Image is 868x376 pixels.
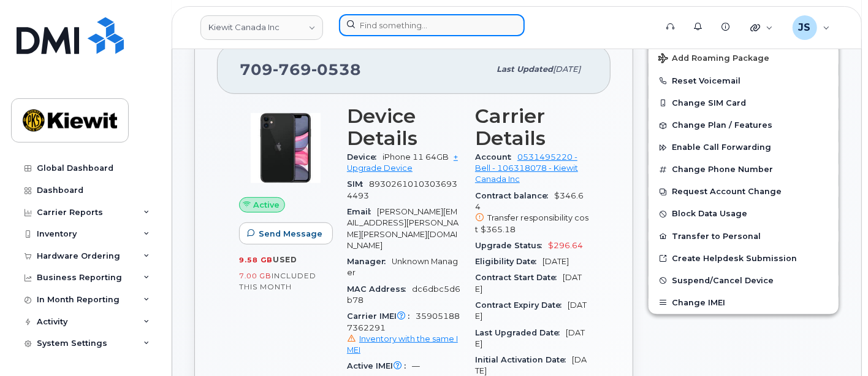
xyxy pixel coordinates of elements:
span: 359051887362291 [347,311,460,356]
div: Quicklinks [742,15,782,40]
button: Change IMEI [649,292,839,314]
span: Send Message [259,228,322,240]
span: [DATE] [542,257,569,266]
span: 9.58 GB [239,256,273,264]
button: Send Message [239,222,333,245]
span: 709 [240,60,361,79]
span: Initial Activation Date [475,355,572,364]
button: Change Plan / Features [649,114,839,136]
span: Unknown Manager [347,257,458,277]
span: Contract Expiry Date [475,300,568,310]
span: 0538 [311,60,361,79]
span: Active IMEI [347,361,412,370]
span: dc6dbc5d6b78 [347,284,460,305]
a: Kiewit Canada Inc [200,15,323,40]
span: included this month [239,271,316,291]
span: Add Roaming Package [658,53,769,65]
h3: Carrier Details [475,105,588,149]
button: Add Roaming Package [649,45,839,70]
a: Create Helpdesk Submission [649,248,839,270]
span: Contract Start Date [475,273,563,282]
span: [DATE] [553,65,581,74]
span: [DATE] [475,328,585,348]
span: $365.18 [481,225,516,234]
span: [PERSON_NAME][EMAIL_ADDRESS][PERSON_NAME][PERSON_NAME][DOMAIN_NAME] [347,207,459,250]
span: Last Upgraded Date [475,328,566,337]
span: iPhone 11 64GB [383,152,449,162]
h3: Device Details [347,105,460,149]
span: SIM [347,179,369,189]
div: Jenna Savard [784,15,839,40]
span: Change Plan / Features [672,121,772,130]
a: 0531495220 - Bell - 106318078 - Kiewit Canada Inc [475,152,578,184]
span: — [412,361,420,370]
span: Contract balance [475,191,554,200]
a: Inventory with the same IMEI [347,334,458,354]
button: Transfer to Personal [649,225,839,248]
span: used [273,255,297,264]
span: Active [253,199,280,211]
button: Enable Call Forwarding [649,136,839,159]
span: Device [347,152,383,162]
span: Upgrade Status [475,241,548,250]
span: Suspend/Cancel Device [672,276,774,285]
input: Find something... [339,14,525,36]
span: $346.64 [475,191,588,235]
span: Carrier IMEI [347,311,416,321]
span: [DATE] [475,273,582,293]
span: $296.64 [548,241,583,250]
button: Change SIM Card [649,92,839,114]
button: Request Account Change [649,181,839,203]
span: MAC Address [347,284,412,294]
span: JS [799,20,811,35]
span: Last updated [497,65,553,74]
span: Account [475,152,517,162]
span: Manager [347,257,392,266]
span: Email [347,207,377,216]
span: Transfer responsibility cost [475,213,588,233]
button: Suspend/Cancel Device [649,270,839,292]
iframe: Messenger Launcher [815,323,859,367]
span: 89302610103036934493 [347,179,457,200]
button: Change Phone Number [649,159,839,181]
span: Eligibility Date [475,257,542,266]
button: Block Data Usage [649,203,839,225]
span: Enable Call Forwarding [672,143,771,152]
img: iPhone_11.jpg [249,111,322,185]
span: 7.00 GB [239,272,272,280]
button: Reset Voicemail [649,70,839,92]
span: 769 [273,60,311,79]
